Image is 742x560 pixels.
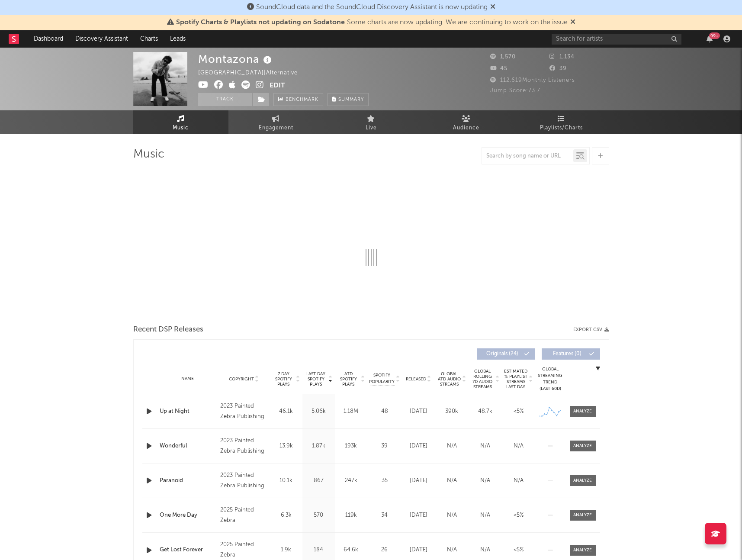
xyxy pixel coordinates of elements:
[471,476,500,485] div: N/A
[337,546,365,554] div: 64.6k
[369,476,400,485] div: 35
[549,66,567,71] span: 39
[337,476,365,485] div: 247k
[160,376,216,382] div: Name
[160,546,216,554] a: Get Lost Forever
[540,123,583,133] span: Playlists/Charts
[437,371,461,387] span: Global ATD Audio Streams
[272,476,300,485] div: 10.1k
[337,442,365,451] div: 193k
[537,366,563,392] div: Global Streaming Trend (Last 60D)
[369,407,400,416] div: 48
[369,372,395,385] span: Spotify Popularity
[437,407,466,416] div: 390k
[270,80,285,91] button: Edit
[542,348,600,360] button: Features(0)
[272,407,300,416] div: 46.1k
[419,110,514,134] a: Audience
[328,93,369,106] button: Summary
[404,476,433,485] div: [DATE]
[514,110,609,134] a: Playlists/Charts
[490,54,516,60] span: 1,570
[286,95,318,105] span: Benchmark
[198,68,308,78] div: [GEOGRAPHIC_DATA] | Alternative
[707,35,713,42] button: 99+
[570,19,575,26] span: Dismiss
[490,88,540,93] span: Jump Score: 73.7
[404,442,433,451] div: [DATE]
[504,442,533,451] div: N/A
[305,442,333,451] div: 1.87k
[133,325,203,335] span: Recent DSP Releases
[272,511,300,520] div: 6.3k
[504,407,533,416] div: <5%
[437,442,466,451] div: N/A
[477,348,535,360] button: Originals(24)
[437,476,466,485] div: N/A
[220,470,267,491] div: 2023 Painted Zebra Publishing
[504,511,533,520] div: <5%
[490,66,508,71] span: 45
[490,77,575,83] span: 112,619 Monthly Listeners
[220,401,267,422] div: 2023 Painted Zebra Publishing
[28,30,69,48] a: Dashboard
[220,505,267,526] div: 2025 Painted Zebra
[272,546,300,554] div: 1.9k
[259,123,293,133] span: Engagement
[256,4,488,11] span: SoundCloud data and the SoundCloud Discovery Assistant is now updating
[404,407,433,416] div: [DATE]
[369,442,400,451] div: 39
[160,476,216,485] a: Paranoid
[471,407,500,416] div: 48.7k
[273,93,323,106] a: Benchmark
[552,34,681,45] input: Search for artists
[176,19,345,26] span: Spotify Charts & Playlists not updating on Sodatone
[404,511,433,520] div: [DATE]
[173,123,189,133] span: Music
[366,123,377,133] span: Live
[504,546,533,554] div: <5%
[160,407,216,416] a: Up at Night
[573,327,609,332] button: Export CSV
[338,97,364,102] span: Summary
[549,54,575,60] span: 1,134
[164,30,192,48] a: Leads
[272,371,295,387] span: 7 Day Spotify Plays
[482,351,522,357] span: Originals ( 24 )
[471,369,495,389] span: Global Rolling 7D Audio Streams
[220,436,267,457] div: 2023 Painted Zebra Publishing
[369,511,400,520] div: 34
[176,19,568,26] span: : Some charts are now updating. We are continuing to work on the issue
[471,511,500,520] div: N/A
[337,407,365,416] div: 1.18M
[305,407,333,416] div: 5.06k
[305,476,333,485] div: 867
[709,32,720,39] div: 99 +
[337,371,360,387] span: ATD Spotify Plays
[471,546,500,554] div: N/A
[198,93,252,106] button: Track
[504,476,533,485] div: N/A
[160,511,216,520] a: One More Day
[547,351,587,357] span: Features ( 0 )
[324,110,419,134] a: Live
[437,546,466,554] div: N/A
[228,110,324,134] a: Engagement
[305,371,328,387] span: Last Day Spotify Plays
[134,30,164,48] a: Charts
[160,442,216,451] a: Wonderful
[369,546,400,554] div: 26
[305,546,333,554] div: 184
[406,377,426,382] span: Released
[305,511,333,520] div: 570
[482,153,573,160] input: Search by song name or URL
[337,511,365,520] div: 119k
[198,52,274,66] div: Montazona
[229,377,254,382] span: Copyright
[69,30,134,48] a: Discovery Assistant
[437,511,466,520] div: N/A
